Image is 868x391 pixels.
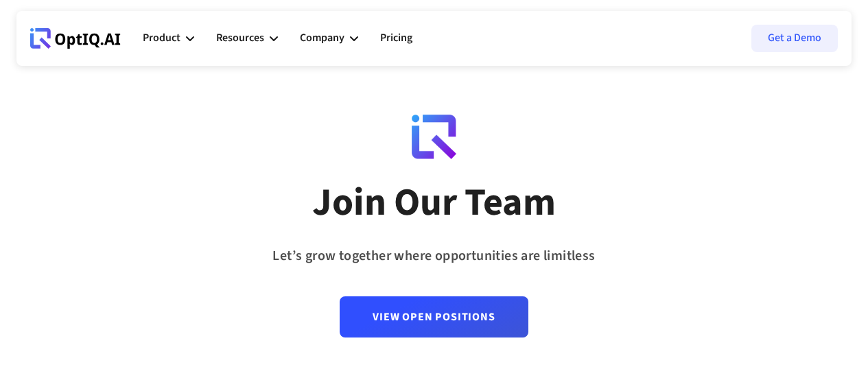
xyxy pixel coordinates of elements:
[216,18,278,59] div: Resources
[340,296,528,337] a: View Open Positions
[143,29,180,47] div: Product
[300,29,344,47] div: Company
[312,179,556,227] div: Join Our Team
[216,29,264,47] div: Resources
[300,18,358,59] div: Company
[30,18,121,59] a: Webflow Homepage
[143,18,194,59] div: Product
[272,244,595,269] div: Let’s grow together where opportunities are limitless
[380,18,412,59] a: Pricing
[751,25,838,52] a: Get a Demo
